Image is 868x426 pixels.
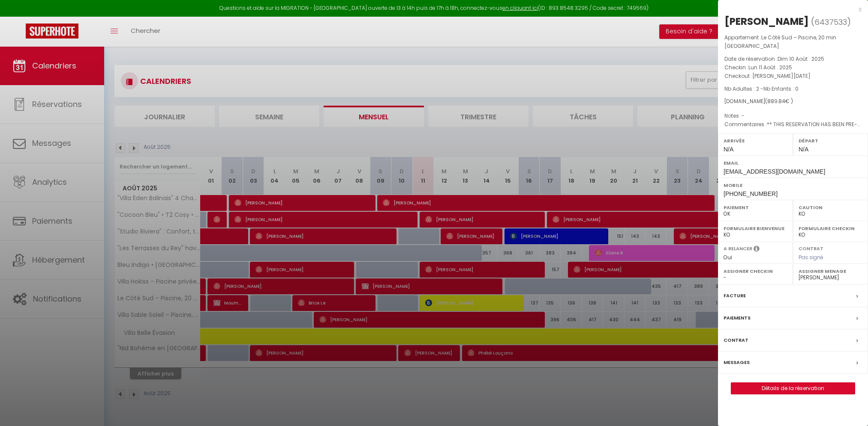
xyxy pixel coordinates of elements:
span: ( € ) [765,98,793,105]
div: x [718,4,862,15]
label: Assigner Checkin [724,267,787,275]
span: ( ) [811,16,851,28]
span: Le Côté Sud – Piscine, 20 min [GEOGRAPHIC_DATA] [724,34,836,50]
label: Caution [799,203,862,212]
p: Checkout : [724,72,862,80]
span: Lun 11 Août . 2025 [748,64,792,71]
span: 889.84 [767,98,785,105]
label: Paiement [724,203,787,212]
a: Détails de la réservation [731,383,855,394]
label: Paiements [724,314,751,322]
span: [EMAIL_ADDRESS][DOMAIN_NAME] [724,168,825,175]
label: Contrat [799,245,823,251]
span: Pas signé [799,254,823,261]
label: Arrivée [724,136,787,145]
div: [PERSON_NAME] [724,15,809,28]
span: [PHONE_NUMBER] [724,190,778,197]
span: Dim 10 Août . 2025 [778,55,824,62]
i: Sélectionner OUI si vous souhaiter envoyer les séquences de messages post-checkout [754,245,760,254]
p: Checkin : [724,63,862,72]
label: Contrat [724,336,748,345]
div: [DOMAIN_NAME] [724,98,862,106]
label: A relancer [724,245,752,252]
span: N/A [799,146,808,153]
p: Notes : [724,112,862,120]
label: Messages [724,358,750,367]
label: Facture [724,291,746,300]
span: Nb Adultes : 2 - [724,85,799,92]
label: Formulaire Bienvenue [724,224,787,233]
p: Commentaires : [724,120,862,129]
span: 6437533 [814,17,847,27]
iframe: LiveChat chat widget [832,390,868,426]
label: Formulaire Checkin [799,224,862,233]
label: Départ [799,136,862,145]
label: Mobile [724,181,862,189]
span: - [742,112,745,119]
label: Assigner Menage [799,267,862,275]
button: Détails de la réservation [731,382,855,394]
span: Nb Enfants : 0 [763,85,799,92]
p: Date de réservation : [724,55,862,63]
span: N/A [724,146,733,153]
label: Email [724,159,862,167]
span: [PERSON_NAME][DATE] [752,72,811,80]
p: Appartement : [724,33,862,50]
